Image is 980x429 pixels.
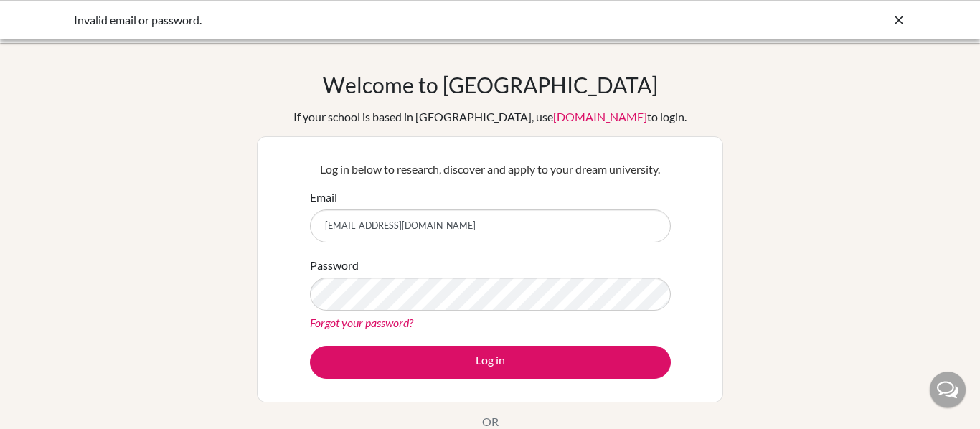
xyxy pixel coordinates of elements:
label: Email [310,189,337,206]
h1: Welcome to [GEOGRAPHIC_DATA] [323,72,658,98]
p: Log in below to research, discover and apply to your dream university. [310,161,671,178]
label: Password [310,257,359,274]
div: If your school is based in [GEOGRAPHIC_DATA], use to login. [293,108,687,126]
button: Log in [310,346,671,379]
a: [DOMAIN_NAME] [553,110,647,123]
div: Invalid email or password. [74,11,691,29]
a: Forgot your password? [310,316,413,329]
